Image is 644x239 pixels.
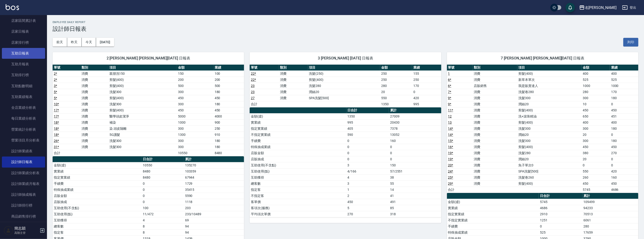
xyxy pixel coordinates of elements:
td: 270 [610,150,638,156]
td: 不指定客 [250,193,346,199]
h2: Employee Daily Report [53,21,638,24]
th: 單號 [447,65,473,71]
td: 消費 [80,113,108,119]
td: 0 [142,187,184,193]
td: 洗髮300 [108,144,177,150]
td: 1350 [380,101,412,107]
th: 累計 [184,156,244,162]
td: 消費 [473,138,517,144]
td: 491 [389,199,441,205]
td: 650 [582,113,610,119]
td: 消費 [473,89,517,95]
td: 450 [610,180,638,187]
button: save [566,3,575,12]
td: 消費 [80,138,108,144]
td: 103359 [184,168,244,174]
th: 單號 [53,65,80,71]
th: 業績 [213,65,244,71]
td: 150 [389,162,441,168]
td: 消費 [473,71,517,77]
td: 8480 [213,150,244,156]
td: 剪髮(400) [517,107,582,113]
td: 400 [610,71,638,77]
td: 消費 [279,89,308,95]
a: 設計師業績分析表 [2,168,45,178]
td: 20 [380,89,412,95]
td: 金額(虛) [447,199,539,205]
td: 0 [346,144,389,150]
td: 消費 [80,101,108,107]
td: 550 [380,95,412,101]
td: 互助獲得 [250,174,346,180]
td: 互助使用(點) [250,168,346,174]
td: 451 [610,113,638,119]
th: 單號 [250,65,279,71]
td: 20 [582,156,610,162]
td: 互助使用(不含點) [53,205,142,211]
button: 前天 [53,38,67,47]
td: 525 [582,77,610,83]
td: 13052 [389,132,441,138]
td: 300 [177,138,213,144]
td: 洗髮300 [517,125,582,132]
td: 新草本單次 [517,77,582,83]
td: 消費 [80,71,108,77]
td: 995 [346,119,389,125]
td: 109499 [582,199,638,205]
td: 洗髮(250) [308,71,380,77]
th: 項目 [108,65,177,71]
td: 醫學頭皮潔淨 [108,113,177,119]
td: 消費 [80,89,108,95]
td: 金額(虛) [250,113,346,119]
td: 5745 [539,199,582,205]
td: 合計 [250,101,279,107]
td: 剪髮(400) [308,77,380,83]
a: 設計師業績表 [2,146,45,157]
td: 450 [582,144,610,150]
td: 消費 [473,119,517,125]
td: 590 [346,132,389,138]
td: 消費 [473,156,517,162]
td: 405 [346,125,389,132]
td: 35415 [184,187,244,193]
td: 300 [177,125,213,132]
td: 170 [412,83,441,89]
a: 23 [251,90,255,94]
td: 剪髮(400) [108,107,177,113]
td: 450 [346,199,389,205]
td: 洗髮卷280 [517,89,582,95]
td: 0 [389,144,441,150]
td: 0 [389,156,441,162]
td: 8480 [142,174,184,180]
img: Person [4,226,13,235]
td: 180 [610,125,638,132]
td: 0 [346,150,389,156]
td: 洗髮300 [108,89,177,95]
td: 5000 [177,113,213,119]
td: 剪髮(400) [517,144,582,150]
a: 商品消耗明細 [2,222,45,233]
td: 染.頭皮隔離 [108,125,177,132]
th: 項目 [517,65,582,71]
td: 100 [142,205,184,211]
td: 指定客 [250,187,346,193]
td: 180 [610,95,638,101]
td: 250 [213,125,244,132]
td: 155 [412,71,441,77]
td: 洗+滾珠精油 [517,113,582,119]
th: 項目 [308,65,380,71]
button: [DATE] [96,38,114,47]
a: 店家日報表 [2,26,45,37]
td: 0 [389,150,441,156]
th: 類別 [80,65,108,71]
td: 180 [213,101,244,107]
td: 1350 [346,113,389,119]
td: 3 [346,180,389,187]
a: 互助排行榜 [2,70,45,80]
td: 店販銷售 [473,83,517,89]
td: 0 [582,162,610,168]
td: 160 [610,174,638,180]
td: 消費 [80,107,108,113]
a: 27 [251,96,255,100]
th: 日合計 [539,193,582,199]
